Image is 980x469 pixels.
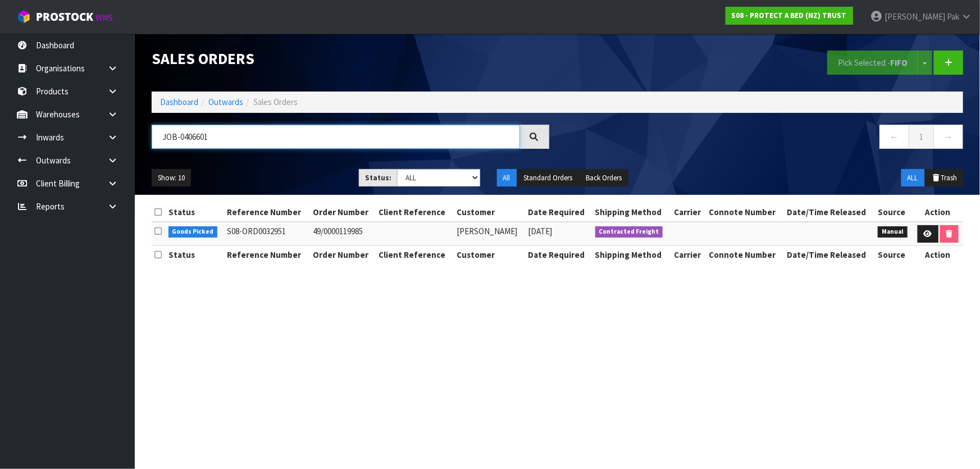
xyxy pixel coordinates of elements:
span: Pak [947,11,959,22]
th: Action [913,246,963,264]
a: Outwards [208,97,243,107]
strong: S08 - PROTECT A BED (NZ) TRUST [732,11,847,20]
button: ALL [901,169,924,187]
button: Pick Selected -FIFO [827,51,918,75]
nav: Page navigation [566,125,964,152]
input: Search sales orders [152,125,520,149]
button: All [497,169,517,187]
th: Client Reference [376,246,454,264]
img: cube-alt.png [17,10,31,24]
button: Standard Orders [518,169,579,187]
th: Reference Number [225,203,311,221]
th: Action [913,203,963,221]
button: Trash [926,169,963,187]
a: Dashboard [160,97,198,107]
th: Connote Number [706,203,784,221]
th: Shipping Method [592,246,671,264]
th: Carrier [671,203,706,221]
th: Date Required [525,246,592,264]
th: Date/Time Released [784,246,875,264]
a: → [933,125,963,149]
span: Manual [878,226,908,238]
span: Sales Orders [253,97,298,107]
span: Goods Picked [168,226,218,238]
td: S08-ORD0032951 [225,222,311,246]
h1: Sales Orders [152,51,549,67]
small: WMS [95,12,113,23]
th: Order Number [310,246,376,264]
th: Source [875,246,913,264]
th: Shipping Method [592,203,671,221]
th: Date/Time Released [784,203,875,221]
th: Customer [454,246,525,264]
a: 1 [909,125,934,149]
a: ← [879,125,909,149]
button: Back Orders [580,169,628,187]
th: Client Reference [376,203,454,221]
th: Reference Number [225,246,311,264]
a: S08 - PROTECT A BED (NZ) TRUST [726,7,853,25]
span: [PERSON_NAME] [885,11,945,22]
th: Status [166,203,225,221]
th: Order Number [310,203,376,221]
th: Carrier [671,246,706,264]
th: Status [166,246,225,264]
th: Connote Number [706,246,784,264]
button: Show: 10 [152,169,191,187]
span: ProStock [36,10,93,24]
strong: FIFO [890,57,908,68]
th: Customer [454,203,525,221]
strong: Status: [365,173,391,183]
th: Date Required [525,203,592,221]
td: 49/0000119985 [310,222,376,246]
td: [PERSON_NAME] [454,222,525,246]
span: Contracted Freight [595,226,663,238]
th: Source [875,203,913,221]
span: [DATE] [528,226,552,236]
